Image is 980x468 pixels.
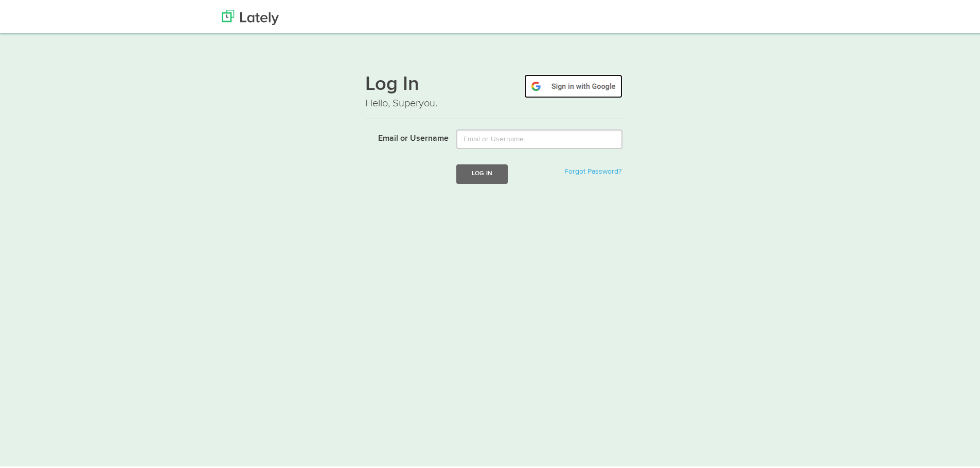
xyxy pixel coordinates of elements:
[365,94,622,109] p: Hello, Superyou.
[524,72,622,96] img: google-signin.png
[365,72,622,94] h1: Log In
[456,162,508,181] button: Log In
[222,8,279,23] img: Lately
[358,127,449,143] label: Email or Username
[564,166,621,173] a: Forgot Password?
[456,127,622,147] input: Email or Username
